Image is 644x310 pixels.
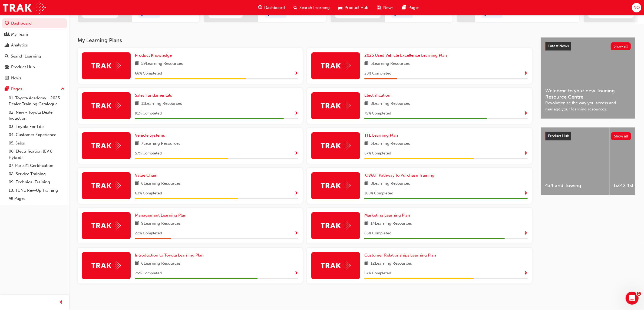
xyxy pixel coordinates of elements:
[135,220,139,227] span: book-icon
[2,51,67,61] a: Search Learning
[364,212,412,218] a: Marketing Learning Plan
[364,270,391,277] span: 67 % Completed
[141,140,180,147] span: 7 Learning Resources
[611,132,631,140] button: Show all
[91,141,121,150] img: Trak
[6,139,67,147] a: 05. Sales
[141,60,183,67] span: 59 Learning Resources
[2,62,67,72] a: Product Hub
[364,100,368,107] span: book-icon
[60,299,64,306] span: prev-icon
[524,190,528,197] button: Show Progress
[364,150,391,157] span: 67 % Completed
[364,172,437,178] a: 'OWAF' Pathway to Purchase Training
[632,3,641,12] button: NO
[373,2,398,13] a: news-iconNews
[5,32,9,37] span: people-icon
[338,4,342,11] span: car-icon
[321,102,351,110] img: Trak
[6,186,67,195] a: 10. TUNE Rev-Up Training
[264,5,285,11] span: Dashboard
[294,151,298,156] span: Show Progress
[294,110,298,117] button: Show Progress
[258,4,262,11] span: guage-icon
[254,2,289,13] a: guage-iconDashboard
[5,43,9,48] span: chart-icon
[364,220,368,227] span: book-icon
[334,2,373,13] a: car-iconProduct Hub
[6,161,67,170] a: 07. Parts21 Certification
[364,140,368,147] span: book-icon
[524,231,528,236] span: Show Progress
[611,42,631,50] button: Show all
[6,123,67,131] a: 03. Toyota For Life
[135,252,206,258] a: Introduction to Toyota Learning Plan
[408,5,420,11] span: Pages
[2,17,67,84] button: DashboardMy TeamAnalyticsSearch LearningProduct HubNews
[321,261,351,270] img: Trak
[5,54,9,59] span: search-icon
[6,178,67,186] a: 09. Technical Training
[364,110,391,117] span: 75 % Completed
[371,220,412,227] span: 14 Learning Resources
[294,231,298,236] span: Show Progress
[321,141,351,150] img: Trak
[135,253,204,258] span: Introduction to Toyota Learning Plan
[364,53,447,58] span: 2025 Used Vehicle Excellence Learning Plan
[2,84,67,94] button: Pages
[294,71,298,76] span: Show Progress
[294,191,298,196] span: Show Progress
[2,40,67,50] a: Analytics
[345,5,368,11] span: Product Hub
[294,271,298,276] span: Show Progress
[91,102,121,110] img: Trak
[91,181,121,190] img: Trak
[61,86,65,93] span: up-icon
[294,230,298,237] button: Show Progress
[414,11,418,16] span: next-icon
[11,86,22,92] div: Pages
[135,100,139,107] span: book-icon
[524,230,528,237] button: Show Progress
[135,270,162,277] span: 75 % Completed
[135,190,162,197] span: 63 % Completed
[504,11,508,16] span: next-icon
[545,42,631,50] a: Latest NewsShow all
[633,5,640,11] span: NO
[135,172,160,178] a: Value Chain
[524,271,528,276] span: Show Progress
[321,181,351,190] img: Trak
[364,230,391,237] span: 86 % Completed
[321,62,351,70] img: Trak
[524,71,528,76] span: Show Progress
[364,253,436,258] span: Customer Relationships Learning Plan
[637,292,641,296] span: 1
[5,87,9,92] span: pages-icon
[293,4,297,11] span: search-icon
[6,194,67,203] a: All Pages
[364,93,390,98] span: Electrification
[626,292,639,305] iframe: Intercom live chat
[135,60,139,67] span: book-icon
[364,190,393,197] span: 100 % Completed
[135,260,139,267] span: book-icon
[371,180,410,187] span: 8 Learning Resources
[6,131,67,139] a: 04. Customer Experience
[135,133,165,138] span: Vehicle Systems
[5,65,9,70] span: car-icon
[541,37,635,119] a: Latest NewsShow allWelcome to your new Training Resource CentreRevolutionise the way you access a...
[141,100,182,107] span: 11 Learning Resources
[11,64,35,70] div: Product Hub
[135,173,157,178] span: Value Chain
[524,191,528,196] span: Show Progress
[2,18,67,28] a: Dashboard
[135,52,174,59] a: Product Knowledge
[2,73,67,83] a: News
[524,270,528,277] button: Show Progress
[364,173,434,178] span: 'OWAF' Pathway to Purchase Training
[135,140,139,147] span: book-icon
[524,150,528,157] button: Show Progress
[371,100,410,107] span: 8 Learning Resources
[3,2,46,14] img: Trak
